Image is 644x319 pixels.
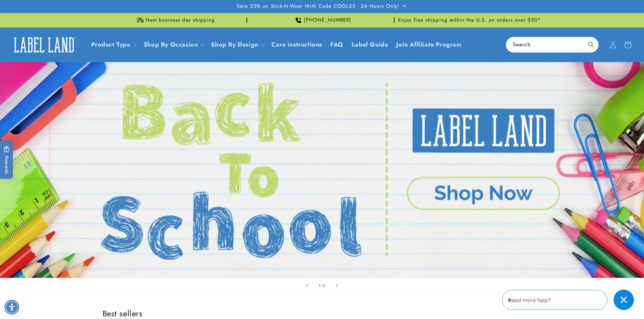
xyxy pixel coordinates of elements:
div: Accessibility Menu [4,300,19,315]
img: Label Land [10,34,78,55]
button: Next slide [330,278,344,293]
div: Announcement [250,13,395,27]
span: [PHONE_NUMBER] [304,17,351,24]
span: Enjoy free shipping within the U.S. on orders over $50* [398,17,541,24]
a: Label Land [8,32,80,58]
button: Search [583,37,598,52]
summary: Shop By Occasion [140,37,207,53]
span: 1 [318,282,320,289]
a: Product Type [91,40,130,49]
div: Announcement [102,13,247,27]
summary: Product Type [87,37,140,53]
a: Care instructions [267,37,326,53]
span: Next business day shipping [145,17,215,24]
span: Save 25% on Stick-N-Wear With Code COOL25 - 24 Hours Only! [237,3,400,10]
span: Care instructions [271,41,322,49]
div: Announcement [397,13,542,27]
a: Label Guide [348,37,392,53]
span: Join Affiliate Program [396,41,461,49]
a: Shop By Design [211,40,258,49]
span: / [320,282,323,289]
a: Join Affiliate Program [392,37,466,53]
button: Previous slide [300,278,315,293]
span: Rewards [3,146,10,174]
iframe: Gorgias Floating Chat [502,287,637,312]
span: Shop By Occasion [144,41,198,49]
summary: Shop By Design [207,37,267,53]
a: FAQ [326,37,348,53]
span: Label Guide [352,41,388,49]
h2: Best sellers [102,308,542,319]
span: FAQ [330,41,343,49]
span: 5 [323,282,326,289]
